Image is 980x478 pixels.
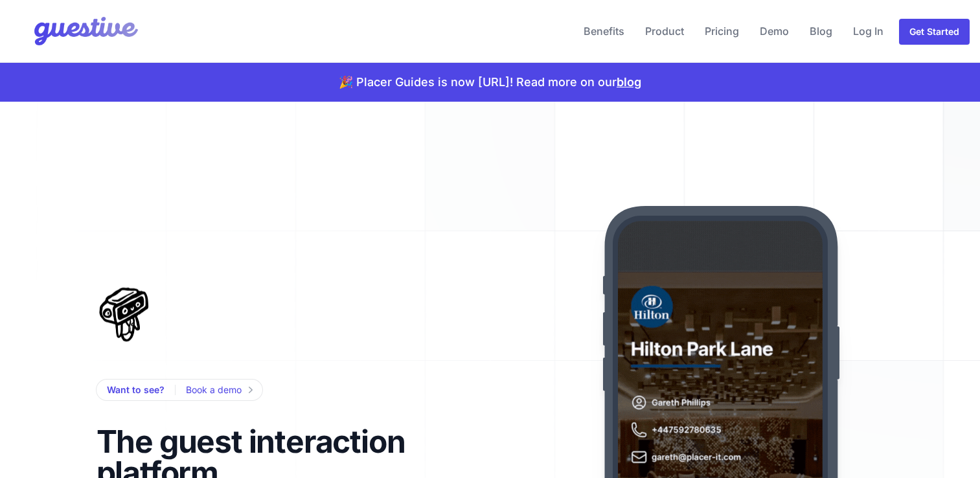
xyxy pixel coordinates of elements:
a: Get Started [899,19,970,45]
a: Blog [804,16,838,47]
a: Demo [755,16,794,47]
a: Book a demo [186,382,252,398]
a: Pricing [700,16,744,47]
a: blog [617,75,641,89]
p: 🎉 Placer Guides is now [URL]! Read more on our [339,73,641,91]
a: Log In [848,16,889,47]
img: Your Company [10,5,141,57]
a: Benefits [578,16,630,47]
a: Product [640,16,689,47]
